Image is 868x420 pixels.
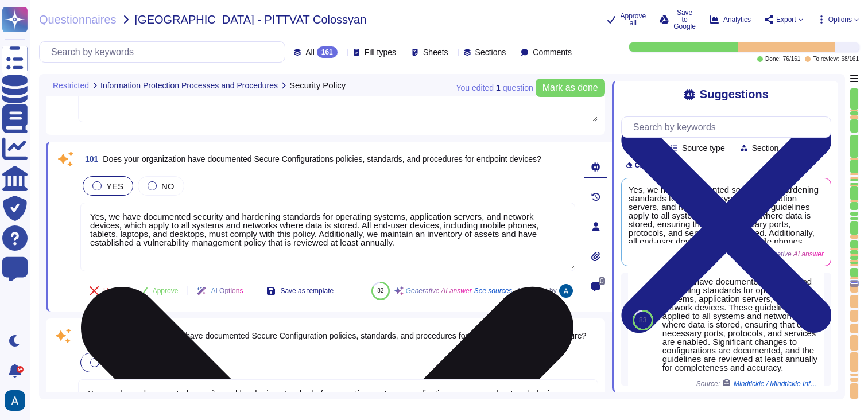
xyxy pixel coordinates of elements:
span: Export [776,16,796,23]
span: NO [161,181,175,191]
div: 161 [317,46,338,58]
span: 83 [639,317,646,324]
span: Sheets [423,48,448,56]
span: Security Policy [289,81,346,90]
span: Mindtickle / Mindtickle InfoSec Vendor Due Diligence Questionnaire (1) [734,380,820,387]
span: Sections [475,48,506,56]
span: All [305,48,315,56]
div: Yes, we have documented security and hardening standards for operating systems, application serve... [662,277,820,372]
button: Save to Google [660,9,696,30]
textarea: Yes, we have documented security and hardening standards for operating systems, application serve... [80,203,575,271]
span: Information Protection Processes and Procedures [100,81,278,90]
span: 76 / 161 [783,56,801,62]
span: Options [828,16,852,23]
span: Source: [696,379,820,388]
span: To review: [813,56,839,62]
span: YES [106,181,123,191]
span: 82 [377,287,383,294]
span: Save to Google [673,9,696,30]
span: Does your organization have documented Secure Configurations policies, standards, and procedures ... [103,154,541,164]
span: Analytics [723,16,751,23]
b: 1 [496,84,501,92]
img: user [559,284,573,298]
span: Approve all [621,13,646,26]
span: You edited question [456,84,533,92]
span: Restricted [53,81,89,90]
span: 102 [78,332,96,340]
div: 9+ [17,366,24,373]
button: user [2,388,33,413]
button: Analytics [710,15,751,24]
span: Done: [765,56,781,62]
button: Mark as done [536,79,605,97]
span: 0 [599,277,605,285]
img: user [5,390,25,411]
button: Approve all [607,13,646,26]
span: Questionnaires [39,14,117,25]
span: 101 [80,155,98,163]
span: Mark as done [542,83,598,92]
span: 68 / 161 [841,56,859,62]
input: Search by keywords [627,117,831,137]
input: Search by keywords [45,42,285,62]
span: Fill types [365,48,396,56]
span: [GEOGRAPHIC_DATA] - PITTVAT Colossyan [135,14,367,25]
span: Comments [533,48,572,56]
